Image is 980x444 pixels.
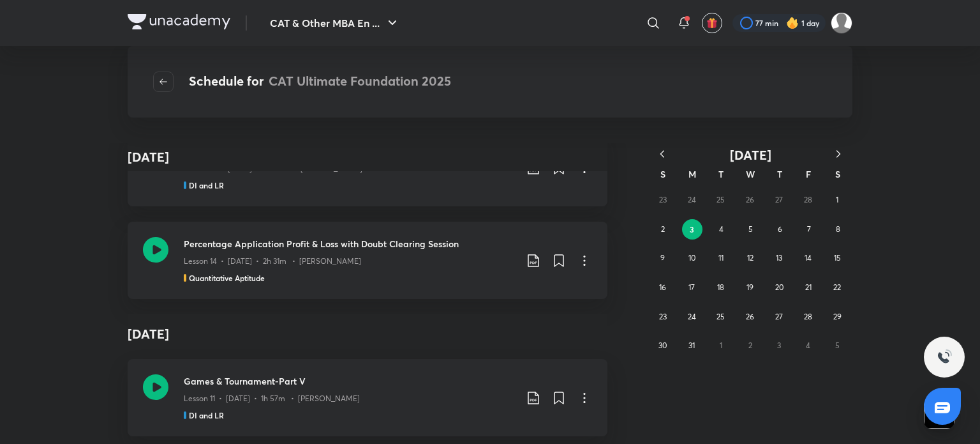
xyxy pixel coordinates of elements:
abbr: March 31, 2025 [688,341,695,350]
abbr: March 10, 2025 [688,253,695,263]
h4: Schedule for [189,72,451,92]
abbr: March 19, 2025 [746,282,754,292]
abbr: March 9, 2025 [660,253,665,263]
abbr: March 2, 2025 [661,224,665,234]
button: March 5, 2025 [740,219,761,240]
button: March 12, 2025 [740,248,761,268]
abbr: March 17, 2025 [688,282,695,292]
abbr: March 12, 2025 [747,253,754,263]
abbr: March 25, 2025 [716,312,725,321]
button: [DATE] [676,147,824,163]
button: March 31, 2025 [681,335,702,356]
abbr: Tuesday [718,168,724,180]
abbr: March 28, 2025 [804,312,812,321]
abbr: March 8, 2025 [836,224,840,234]
a: Company Logo [128,14,230,33]
abbr: March 14, 2025 [805,253,812,263]
button: March 11, 2025 [711,248,731,268]
h3: Percentage Application Profit & Loss with Doubt Clearing Session [184,237,516,250]
button: March 17, 2025 [681,277,702,298]
h4: [DATE] [128,148,169,167]
abbr: Thursday [777,168,782,180]
button: March 8, 2025 [828,219,848,240]
abbr: March 23, 2025 [659,312,667,321]
abbr: March 15, 2025 [834,253,841,263]
button: March 20, 2025 [769,277,789,298]
img: Company Logo [128,14,230,29]
button: March 10, 2025 [681,248,702,268]
img: Sounak Majumdar [831,12,852,34]
button: March 13, 2025 [769,248,789,268]
button: March 18, 2025 [711,277,731,298]
button: March 26, 2025 [740,307,761,327]
abbr: March 4, 2025 [719,224,724,234]
button: March 7, 2025 [799,219,819,240]
abbr: Monday [688,168,696,180]
abbr: March 26, 2025 [746,312,754,321]
abbr: March 11, 2025 [718,253,724,263]
abbr: March 3, 2025 [690,224,694,234]
abbr: Wednesday [746,168,755,180]
abbr: March 27, 2025 [775,312,783,321]
img: ttu [937,349,952,365]
h4: [DATE] [128,314,607,354]
abbr: March 20, 2025 [775,282,783,292]
button: March 22, 2025 [827,277,847,298]
abbr: March 24, 2025 [688,312,696,321]
img: avatar [706,17,718,29]
button: March 16, 2025 [653,277,673,298]
button: March 1, 2025 [827,190,847,210]
button: March 15, 2025 [827,248,847,268]
abbr: March 16, 2025 [659,282,666,292]
button: March 14, 2025 [798,248,819,268]
a: Games & Tournament-Part VLesson 11 • [DATE] • 1h 57m • [PERSON_NAME]DI and LR [128,359,607,436]
button: March 23, 2025 [653,307,673,327]
abbr: Friday [806,168,811,180]
button: March 30, 2025 [653,335,673,356]
abbr: March 21, 2025 [805,282,812,292]
h3: Games & Tournament-Part V [184,374,516,388]
button: CAT & Other MBA En ... [262,10,408,36]
button: March 28, 2025 [798,307,819,327]
button: March 9, 2025 [653,248,673,268]
p: Lesson 11 • [DATE] • 1h 57m • [PERSON_NAME] [184,393,360,404]
abbr: March 7, 2025 [807,224,811,234]
button: March 27, 2025 [769,307,789,327]
button: March 25, 2025 [711,307,731,327]
abbr: Saturday [835,168,840,180]
abbr: March 30, 2025 [658,341,667,350]
abbr: March 5, 2025 [748,224,753,234]
span: CAT Ultimate Foundation 2025 [269,72,451,89]
button: avatar [702,13,722,33]
abbr: March 1, 2025 [836,195,838,204]
abbr: March 29, 2025 [833,312,842,321]
p: Lesson 14 • [DATE] • 2h 31m • [PERSON_NAME] [184,256,361,267]
img: streak [786,17,799,29]
abbr: Sunday [660,168,665,180]
abbr: March 18, 2025 [717,282,724,292]
button: March 6, 2025 [769,219,790,240]
span: [DATE] [730,146,771,164]
abbr: March 22, 2025 [833,282,841,292]
button: March 2, 2025 [653,219,673,240]
button: March 21, 2025 [798,277,819,298]
h5: Quantitative Aptitude [189,272,265,284]
abbr: March 13, 2025 [776,253,782,263]
abbr: March 6, 2025 [778,224,782,234]
button: March 24, 2025 [681,307,702,327]
h5: DI and LR [189,180,224,191]
button: March 19, 2025 [740,277,761,298]
button: March 29, 2025 [827,307,847,327]
a: Percentage Application Profit & Loss with Doubt Clearing SessionLesson 14 • [DATE] • 2h 31m • [PE... [128,222,607,299]
button: March 3, 2025 [682,219,702,240]
button: March 4, 2025 [711,219,732,240]
h5: DI and LR [189,410,224,421]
